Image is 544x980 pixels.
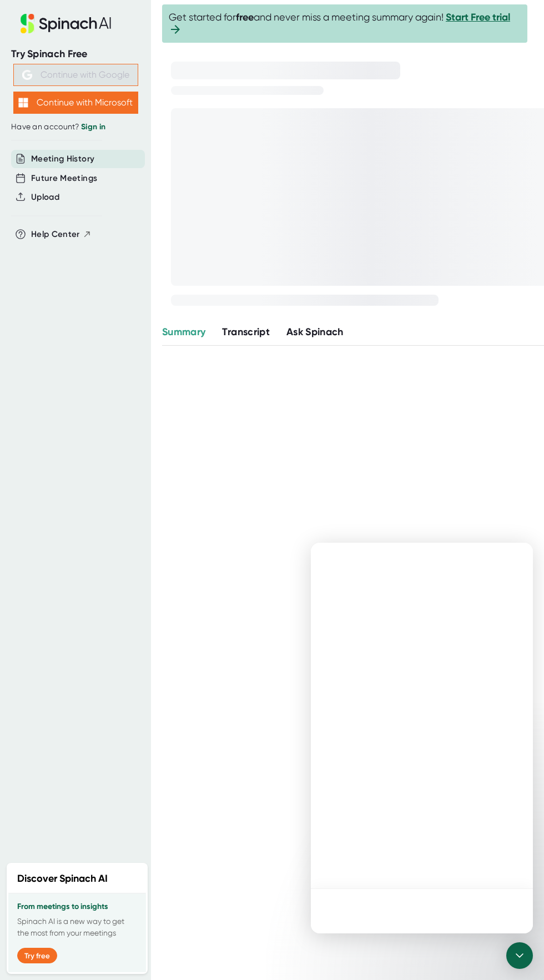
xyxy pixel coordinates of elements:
button: Try free [17,948,57,963]
button: Ask Spinach [286,325,344,340]
div: Have an account? [11,122,140,132]
h3: From meetings to insights [17,902,137,911]
button: Upload [31,191,59,204]
b: free [236,11,254,23]
img: Aehbyd4JwY73AAAAAElFTkSuQmCC [22,70,32,80]
button: Continue with Google [13,64,138,86]
span: Transcript [222,326,270,338]
button: Summary [162,325,205,340]
button: Future Meetings [31,172,97,185]
span: Get started for and never miss a meeting summary again! [169,11,521,36]
button: Help Center [31,228,92,241]
span: Ask Spinach [286,326,344,338]
div: Try Spinach Free [11,48,140,60]
a: Start Free trial [446,11,510,23]
button: Meeting History [31,153,94,165]
button: Transcript [222,325,270,340]
a: Sign in [81,122,105,132]
h2: Discover Spinach AI [17,871,108,886]
button: Continue with Microsoft [13,92,138,114]
span: Summary [162,326,205,338]
span: Help Center [31,228,80,241]
p: Spinach AI is a new way to get the most from your meetings [17,916,137,939]
div: Open Intercom Messenger [506,942,533,969]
